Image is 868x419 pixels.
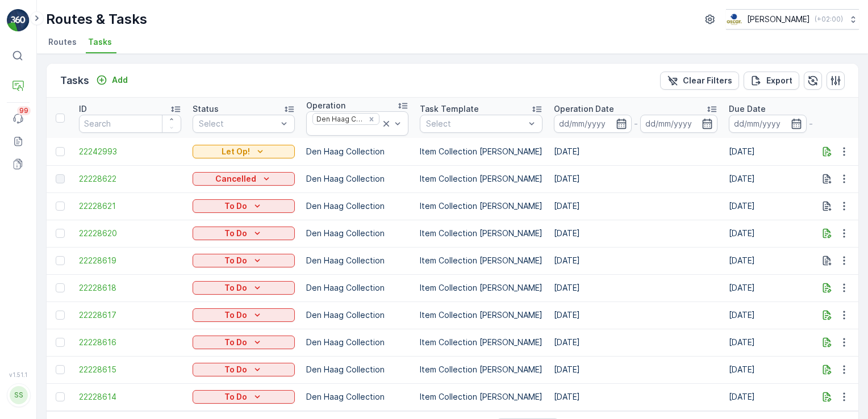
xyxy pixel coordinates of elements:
[548,274,723,301] td: [DATE]
[548,383,723,410] td: [DATE]
[744,72,799,90] button: Export
[420,337,542,348] p: Item Collection [PERSON_NAME]
[726,13,742,26] img: basis-logo_rgb2x.png
[48,36,77,48] span: Routes
[79,200,181,212] a: 22228621
[88,36,112,48] span: Tasks
[634,117,638,131] p: -
[420,200,542,212] p: Item Collection [PERSON_NAME]
[193,254,295,267] button: To Do
[306,255,408,266] p: Den Haag Collection
[56,365,65,374] div: Toggle Row Selected
[306,173,408,185] p: Den Haag Collection
[306,200,408,212] p: Den Haag Collection
[420,391,542,403] p: Item Collection [PERSON_NAME]
[193,390,295,404] button: To Do
[193,199,295,213] button: To Do
[79,173,181,185] a: 22228622
[112,74,128,86] p: Add
[193,172,295,186] button: Cancelled
[91,73,132,87] button: Add
[420,255,542,266] p: Item Collection [PERSON_NAME]
[420,364,542,375] p: Item Collection [PERSON_NAME]
[19,106,28,115] p: 99
[306,282,408,294] p: Den Haag Collection
[224,228,247,239] p: To Do
[79,146,181,157] a: 22242993
[193,281,295,295] button: To Do
[222,146,250,157] p: Let Op!
[79,255,181,266] a: 22228619
[548,329,723,356] td: [DATE]
[766,75,792,86] p: Export
[56,338,65,347] div: Toggle Row Selected
[660,72,739,90] button: Clear Filters
[640,115,718,133] input: dd/mm/yyyy
[7,371,30,378] span: v 1.51.1
[56,392,65,401] div: Toggle Row Selected
[224,364,247,375] p: To Do
[224,309,247,321] p: To Do
[420,309,542,321] p: Item Collection [PERSON_NAME]
[215,173,256,185] p: Cancelled
[306,146,408,157] p: Den Haag Collection
[10,386,28,404] div: SS
[548,192,723,220] td: [DATE]
[79,364,181,375] a: 22228615
[548,138,723,165] td: [DATE]
[56,311,65,320] div: Toggle Row Selected
[548,165,723,192] td: [DATE]
[306,337,408,348] p: Den Haag Collection
[56,256,65,265] div: Toggle Row Selected
[46,10,147,28] p: Routes & Tasks
[56,174,65,183] div: Toggle Row Selected
[193,145,295,158] button: Let Op!
[193,103,219,115] p: Status
[420,228,542,239] p: Item Collection [PERSON_NAME]
[224,282,247,294] p: To Do
[729,103,766,115] p: Due Date
[306,364,408,375] p: Den Haag Collection
[426,118,525,129] p: Select
[79,391,181,403] a: 22228614
[554,115,632,133] input: dd/mm/yyyy
[313,114,365,124] div: Den Haag Collection
[548,301,723,329] td: [DATE]
[683,75,732,86] p: Clear Filters
[193,227,295,240] button: To Do
[420,282,542,294] p: Item Collection [PERSON_NAME]
[224,391,247,403] p: To Do
[79,309,181,321] a: 22228617
[7,107,30,130] a: 99
[56,229,65,238] div: Toggle Row Selected
[365,115,378,124] div: Remove Den Haag Collection
[815,15,843,24] p: ( +02:00 )
[306,228,408,239] p: Den Haag Collection
[56,283,65,292] div: Toggle Row Selected
[79,282,181,294] a: 22228618
[420,146,542,157] p: Item Collection [PERSON_NAME]
[56,147,65,156] div: Toggle Row Selected
[224,255,247,266] p: To Do
[554,103,614,115] p: Operation Date
[224,200,247,212] p: To Do
[420,173,542,185] p: Item Collection [PERSON_NAME]
[726,9,859,30] button: [PERSON_NAME](+02:00)
[548,220,723,247] td: [DATE]
[193,336,295,349] button: To Do
[420,103,479,115] p: Task Template
[224,337,247,348] p: To Do
[306,309,408,321] p: Den Haag Collection
[809,117,813,131] p: -
[79,228,181,239] a: 22228620
[79,115,181,133] input: Search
